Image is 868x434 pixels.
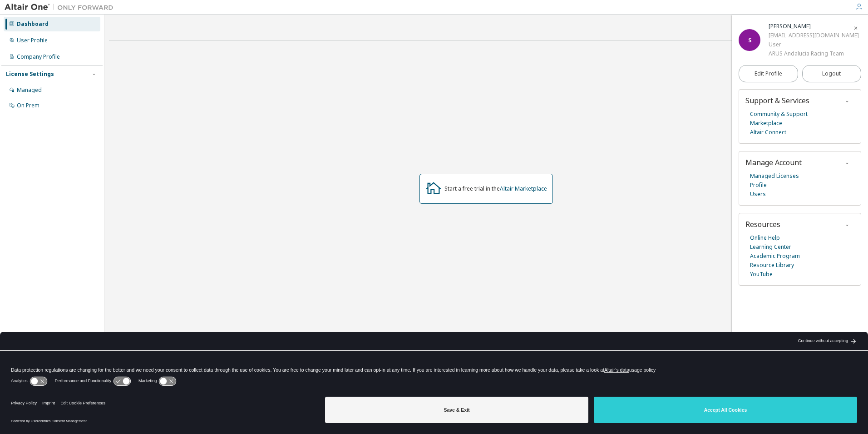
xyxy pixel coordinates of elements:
div: [EMAIL_ADDRESS][DOMAIN_NAME] [769,31,859,40]
a: Marketplace [750,119,782,128]
a: Managed Licenses [750,172,799,181]
span: Support & Services [745,96,809,106]
a: Resource Library [750,261,794,270]
div: User [769,40,859,49]
a: Academic Program [750,252,800,261]
div: On Prem [17,102,39,109]
a: Learning Center [750,242,791,252]
div: Company Profile [17,53,60,61]
a: Community & Support [750,110,808,119]
span: Manage Account [745,157,802,167]
a: Altair Connect [750,128,786,137]
div: Start a free trial in the [444,185,547,192]
div: User Profile [17,37,48,44]
a: Edit Profile [739,65,798,82]
span: S [748,36,751,44]
button: Logout [802,65,862,82]
a: YouTube [750,270,773,279]
span: Resources [745,219,780,229]
div: License Settings [6,71,54,78]
div: ARUS Andalucia Racing Team [769,49,859,58]
a: Altair Marketplace [500,185,547,192]
a: Profile [750,181,767,190]
a: Users [750,190,766,199]
a: Online Help [750,233,780,242]
div: Dashboard [17,20,49,28]
span: Logout [822,69,841,78]
div: Managed [17,86,42,94]
span: Edit Profile [755,70,782,77]
img: Altair One [5,3,118,12]
div: Silvia Llamas [769,22,859,31]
